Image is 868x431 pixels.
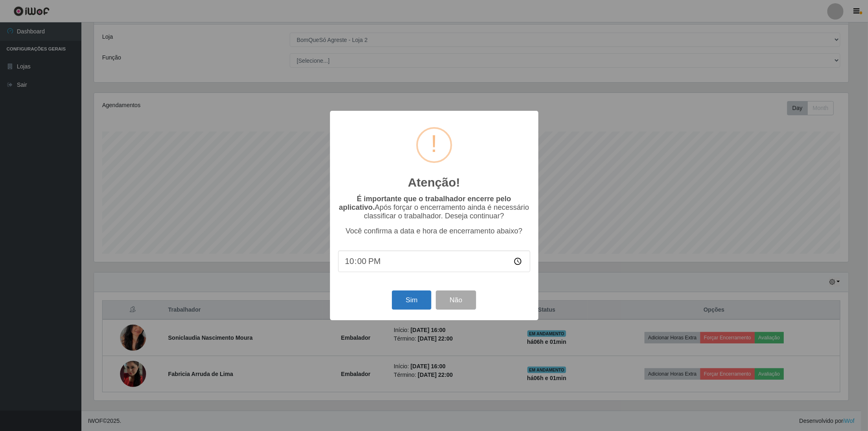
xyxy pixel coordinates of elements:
p: Após forçar o encerramento ainda é necessário classificar o trabalhador. Deseja continuar? [338,195,530,220]
button: Sim [392,290,431,310]
p: Você confirma a data e hora de encerramento abaixo? [338,227,530,235]
b: É importante que o trabalhador encerre pelo aplicativo. [339,195,511,211]
button: Não [436,290,476,310]
h2: Atenção! [408,175,460,190]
